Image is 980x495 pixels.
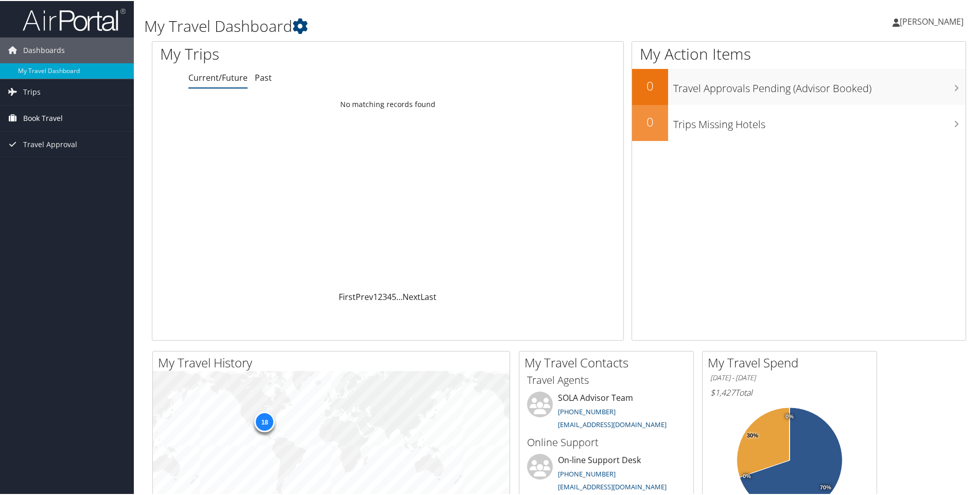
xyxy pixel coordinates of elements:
a: 3 [382,290,387,302]
h1: My Trips [160,42,419,64]
h3: Online Support [527,434,686,449]
a: Next [402,290,421,302]
span: … [396,290,402,302]
h6: [DATE] - [DATE] [710,372,869,382]
a: [PERSON_NAME] [892,5,974,36]
a: 0Trips Missing Hotels [632,104,966,140]
a: 0Travel Approvals Pending (Advisor Booked) [632,68,966,104]
td: No matching records found [152,94,623,113]
span: [PERSON_NAME] [900,15,964,26]
li: On-line Support Desk [522,453,691,495]
h1: My Action Items [632,42,966,64]
span: $1,427 [710,386,735,397]
h2: 0 [632,112,668,130]
h1: My Travel Dashboard [144,14,697,36]
a: Prev [356,290,373,302]
span: Book Travel [23,104,63,130]
tspan: 70% [820,484,831,490]
a: [PHONE_NUMBER] [558,468,616,478]
h2: My Travel History [158,353,510,370]
div: 18 [254,411,275,431]
li: SOLA Advisor Team [522,391,691,433]
a: Past [255,71,272,82]
a: 1 [373,290,378,302]
h6: Total [710,386,869,397]
h2: My Travel Spend [708,353,877,370]
span: Dashboards [23,37,65,62]
a: [EMAIL_ADDRESS][DOMAIN_NAME] [558,481,667,490]
a: 2 [378,290,382,302]
a: Last [421,290,436,302]
h2: 0 [632,76,668,94]
h3: Travel Approvals Pending (Advisor Booked) [673,75,966,95]
a: 4 [387,290,392,302]
span: Travel Approval [23,131,77,156]
a: 5 [392,290,396,302]
a: Current/Future [188,71,248,82]
h2: My Travel Contacts [524,353,693,370]
a: [EMAIL_ADDRESS][DOMAIN_NAME] [558,419,667,428]
img: airportal-logo.png [23,7,126,31]
span: Trips [23,78,41,104]
tspan: 0% [785,413,794,419]
h3: Travel Agents [527,372,686,386]
h3: Trips Missing Hotels [673,111,966,131]
tspan: 30% [747,432,758,438]
tspan: 0% [743,472,751,479]
a: First [339,290,356,302]
a: [PHONE_NUMBER] [558,406,616,415]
